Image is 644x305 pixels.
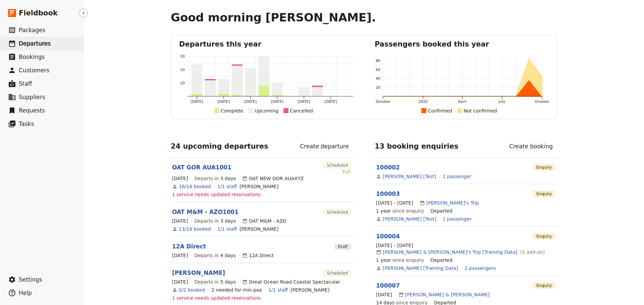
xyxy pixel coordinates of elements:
[179,287,205,293] a: View the bookings for this departure
[172,269,225,277] a: [PERSON_NAME]
[180,54,185,59] tspan: 30
[290,107,313,115] div: Cancelled
[242,252,274,259] div: 12A Direct
[376,291,392,298] span: [DATE]
[220,279,236,285] span: 5 days
[383,265,458,272] a: [PERSON_NAME] [Training Data]
[442,173,471,180] a: View the passengers for this booking
[242,279,340,285] div: Great Ocean Road Coastal Spectacular
[376,257,391,263] span: 1 year
[290,287,329,293] span: Allan Larsen
[19,54,45,60] span: Bookings
[172,208,238,216] a: OAT M&M - AZO1001
[220,218,236,224] span: 3 days
[172,191,261,198] span: 1 service needs updated reservations
[535,99,549,104] tspan: October
[19,290,32,296] span: Help
[195,175,236,182] span: Departs in
[195,218,236,224] span: Departs in
[375,141,459,151] h2: 13 booking enquiries
[534,191,554,197] span: Enquiry
[172,163,231,171] a: OAT GOR AUA1001
[324,210,351,215] span: Scheduled
[195,252,236,259] span: Departs in
[180,81,185,85] tspan: 10
[239,183,278,190] span: Cory Corbett
[171,11,376,24] h1: Good morning [PERSON_NAME].
[180,68,185,72] tspan: 20
[376,208,424,214] span: since enquiry
[376,233,400,240] a: 100004
[376,200,413,206] span: [DATE] – [DATE]
[79,9,88,17] button: Hide menu
[179,39,353,49] h2: Departures this year
[171,141,268,151] h2: 24 upcoming departures
[376,257,424,263] span: since enquiry
[442,216,471,222] a: View the passengers for this booking
[376,164,400,171] a: 100002
[211,287,262,293] div: 2 needed for min pax
[430,257,452,263] div: Departed
[383,249,518,255] a: [PERSON_NAME] & [PERSON_NAME]'s Trip [Training Data]
[217,183,237,190] a: 1/1 staff
[19,276,42,283] span: Settings
[179,226,211,232] a: View the bookings for this departure
[195,279,236,285] span: Departs in
[172,279,188,285] span: [DATE]
[221,107,243,115] div: Complete
[465,265,496,272] a: View the passengers for this booking
[268,287,288,293] a: 1/1 staff
[172,175,188,182] span: [DATE]
[324,271,351,276] span: Scheduled
[242,175,304,182] div: OAT NEW GOR AUAXYZ
[172,242,206,250] a: 12A Direct
[19,94,45,100] span: Suppliers
[464,107,497,115] div: Not confirmed
[376,76,380,81] tspan: 40
[324,163,351,168] span: Scheduled
[376,190,400,197] a: 100003
[19,80,32,87] span: Staff
[220,176,236,181] span: 3 days
[534,234,554,239] span: Enquiry
[179,183,211,190] a: View the bookings for this departure
[383,173,436,180] a: [PERSON_NAME] [Test]
[271,99,283,104] tspan: [DATE]
[19,8,58,18] span: Fieldbook
[172,218,188,224] span: [DATE]
[376,242,413,249] span: [DATE] – [DATE]
[325,99,337,104] tspan: [DATE]
[519,249,545,255] span: ( 1 add-on )
[376,68,380,72] tspan: 60
[458,99,467,104] tspan: April
[191,99,203,104] tspan: [DATE]
[19,67,49,74] span: Customers
[19,27,45,33] span: Packages
[217,99,230,104] tspan: [DATE]
[172,252,188,259] span: [DATE]
[19,121,34,127] span: Tasks
[220,253,236,258] span: 4 days
[430,208,452,214] div: Departed
[324,168,351,175] div: Full
[217,226,237,232] a: 1/1 staff
[405,291,490,298] a: [PERSON_NAME] & [PERSON_NAME]
[418,99,428,104] tspan: 2025
[534,283,554,288] span: Enquiry
[255,107,278,115] div: Upcoming
[242,218,286,224] div: OAT M&M - AZO
[428,107,452,115] div: Confirmed
[19,40,51,47] span: Departures
[383,216,436,222] a: [PERSON_NAME] [Test]
[172,295,261,301] span: 1 service needs updated reservations
[376,85,380,90] tspan: 20
[426,200,479,206] a: [PERSON_NAME]'s Trip
[19,107,45,114] span: Requests
[376,99,390,104] tspan: October
[376,208,391,214] span: 1 year
[376,282,400,289] a: 100007
[498,99,505,104] tspan: July
[298,99,310,104] tspan: [DATE]
[375,39,549,49] h2: Passengers booked this year
[376,59,380,63] tspan: 80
